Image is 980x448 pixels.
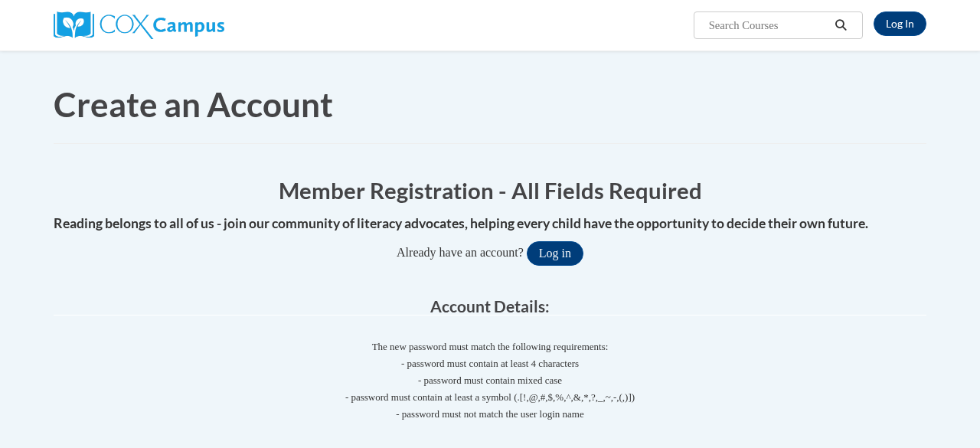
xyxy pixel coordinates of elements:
a: Log In [874,11,926,36]
span: - password must contain at least 4 characters - password must contain mixed case - password must ... [54,355,926,423]
span: Account Details: [430,296,550,316]
h1: Member Registration - All Fields Required [54,175,926,206]
h4: Reading belongs to all of us - join our community of literacy advocates, helping every child have... [54,214,926,234]
input: Search Courses [707,16,830,34]
img: Cox Campus [54,11,224,39]
span: Create an Account [54,84,333,124]
button: Log in [527,241,583,266]
button: Search [830,16,853,34]
i:  [835,20,848,31]
a: Cox Campus [54,18,224,31]
span: Already have an account? [397,246,524,259]
span: The new password must match the following requirements: [372,341,609,352]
